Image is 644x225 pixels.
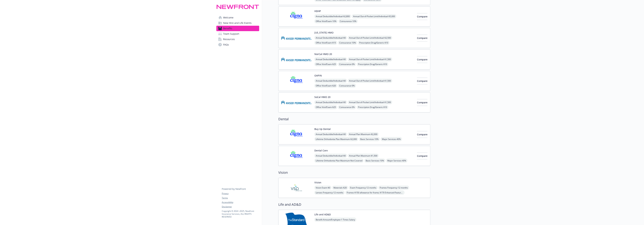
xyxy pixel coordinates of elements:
[216,37,259,42] a: Resources
[314,186,331,190] span: Vision Exam - $0
[281,149,312,163] img: CIGNA carrier logo
[314,74,322,77] button: OAPIN
[314,79,347,83] span: Annual Deductible/Individual - $0
[314,149,328,152] button: Dental Core
[222,192,259,195] a: Privacy
[223,37,235,42] span: Resources
[314,132,347,136] span: Annual Deductible/Individual - $0
[348,100,392,104] span: Annual Out-of-Pocket Limit/Individual - $1,500
[417,101,427,104] span: Compare
[223,42,229,47] span: FAQs
[332,186,348,190] span: Materials - $20
[417,79,427,83] span: Compare
[223,26,232,31] span: Benefits
[281,52,312,67] img: Kaiser Permanente Insurance Company carrier logo
[348,36,392,40] span: Annual Out-of-Pocket Limit/Individual - $2,500
[417,13,427,20] button: Compare
[281,9,312,24] img: CIGNA carrier logo
[357,62,388,66] span: Prescription Drug/Generic - $10
[314,190,345,195] span: Lenses Frequency - 12 months
[314,52,332,56] button: NorCal HMO 20
[223,15,233,20] span: Welcome
[349,186,378,190] span: Exam Frequency - 12 months
[216,42,259,47] a: FAQs
[281,181,312,195] img: Vision Service Plan carrier logo
[314,218,356,222] span: Benefit Amount/Employee - 1 Times Salary
[359,137,380,141] span: Basic Services - 10%
[314,137,358,141] span: Lifetime Orthodontia Plan Maximum - $2,000
[314,154,347,158] span: Annual Deductible/Individual - $0
[417,78,427,84] button: Compare
[314,36,347,40] span: Annual Deductible/Individual - $0
[278,117,430,122] h2: Dental
[357,105,388,109] span: Prescription Drug/Generic - $10
[314,31,334,34] button: [US_STATE] HMO
[314,127,331,131] button: Buy Up Dental
[222,196,259,199] a: Terms
[345,190,405,195] span: Frames - $150 allowance for frame; $170 Enhanced Featured Frame Brands allowance; 20% savings on ...
[314,14,351,18] span: Annual Deductible/Individual - $2,800
[278,170,430,175] h2: Vision
[216,31,259,37] a: Team Support
[281,127,312,142] img: CIGNA carrier logo
[314,19,338,23] span: Office Visit/Exam - 10%
[216,20,259,26] a: New Hire and Life Events
[281,31,312,45] img: Kaiser Permanente Insurance Company carrier logo
[338,105,356,109] span: Coinsurance - 0%
[338,62,356,66] span: Coinsurance - 0%
[314,9,321,13] button: HDHP
[348,154,379,158] span: Annual Plan Maximum - $1,500
[222,210,259,218] p: Copyright © 2024 - 2025 , Newfront Insurance Services, ALL RIGHTS RESERVED
[314,84,337,88] span: Office Visit/Exam - $20
[314,100,347,104] span: Annual Deductible/Individual - $0
[381,137,402,141] span: Major Services - 40%
[314,159,364,163] span: Lifetime Orthodontia Plan Maximum - Not Covered
[314,95,330,99] button: SoCal HMO 20
[314,213,331,216] button: Life and AD&D
[417,15,427,18] span: Compare
[358,41,390,45] span: Prescription Drug/Generic - $10
[338,41,357,45] span: Coinsurance - 10%
[314,105,337,109] span: Office Visit/Exam - $25
[281,95,312,110] img: Kaiser Permanente Insurance Company carrier logo
[417,131,427,138] button: Compare
[216,26,259,31] a: Benefits
[314,57,347,61] span: Annual Deductible/Individual - $0
[222,205,259,208] a: Disclaimer
[278,202,430,207] h2: Life and AD&D
[222,201,259,204] a: Accessibility
[417,58,427,61] span: Compare
[348,132,379,136] span: Annual Plan Maximum - $2,000
[281,74,312,88] img: CIGNA carrier logo
[216,15,259,20] a: Welcome
[352,14,396,18] span: Annual Out-of-Pocket Limit/Individual - $5,000
[417,154,427,157] span: Compare
[223,31,239,37] span: Team Support
[417,56,427,63] button: Compare
[417,36,427,40] span: Compare
[364,159,385,163] span: Basic Services - 10%
[417,99,427,106] button: Compare
[417,133,427,136] span: Compare
[338,84,356,88] span: Coinsurance - 0%
[314,41,337,45] span: Office Visit/Exam - $15
[417,153,427,159] button: Compare
[314,62,337,66] span: Office Visit/Exam - $25
[314,181,321,184] button: Vision
[348,57,392,61] span: Annual Out-of-Pocket Limit/Individual - $1,500
[338,19,358,23] span: Coinsurance - 10%
[223,20,252,26] span: New Hire and Life Events
[386,159,407,163] span: Major Services - 40%
[417,35,427,41] button: Compare
[348,79,392,83] span: Annual Out-of-Pocket Limit/Individual - $1,500
[378,186,409,190] span: Frames Frequency - 12 months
